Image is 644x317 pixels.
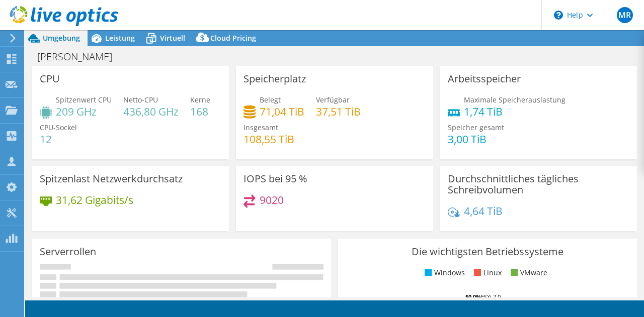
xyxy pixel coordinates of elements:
[40,123,77,132] span: CPU-Sockel
[190,106,210,117] h4: 168
[448,134,504,145] h4: 3,00 TiB
[190,95,210,104] span: Kerne
[465,293,481,300] tspan: 50.0%
[244,173,307,184] h3: IOPS bei 95 %
[448,73,521,84] h3: Arbeitsspeicher
[448,123,504,132] span: Speicher gesamt
[123,95,158,104] span: Netto-CPU
[260,95,281,104] span: Belegt
[422,267,465,278] li: Windows
[123,106,179,117] h4: 436,80 GHz
[105,33,135,43] span: Leistung
[316,106,361,117] h4: 37,51 TiB
[260,194,284,205] h4: 9020
[40,134,77,145] h4: 12
[617,7,633,23] span: MR
[40,73,60,84] h3: CPU
[210,33,256,43] span: Cloud Pricing
[56,95,112,104] span: Spitzenwert CPU
[554,11,563,20] svg: \n
[244,134,294,145] h4: 108,55 TiB
[43,33,80,43] span: Umgebung
[508,267,547,278] li: VMware
[33,51,128,62] h1: [PERSON_NAME]
[56,106,112,117] h4: 209 GHz
[244,73,306,84] h3: Speicherplatz
[316,95,350,104] span: Verfügbar
[40,246,96,257] h3: Serverrollen
[448,173,629,195] h3: Durchschnittliches tägliches Schreibvolumen
[464,106,566,117] h4: 1,74 TiB
[471,267,502,278] li: Linux
[160,33,185,43] span: Virtuell
[56,194,133,205] h4: 31,62 Gigabits/s
[481,293,501,300] tspan: ESXi 7.0
[464,205,503,217] h4: 4,64 TiB
[40,173,183,184] h3: Spitzenlast Netzwerkdurchsatz
[260,106,304,117] h4: 71,04 TiB
[464,95,566,104] span: Maximale Speicherauslastung
[244,123,278,132] span: Insgesamt
[346,246,629,257] h3: Die wichtigsten Betriebssysteme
